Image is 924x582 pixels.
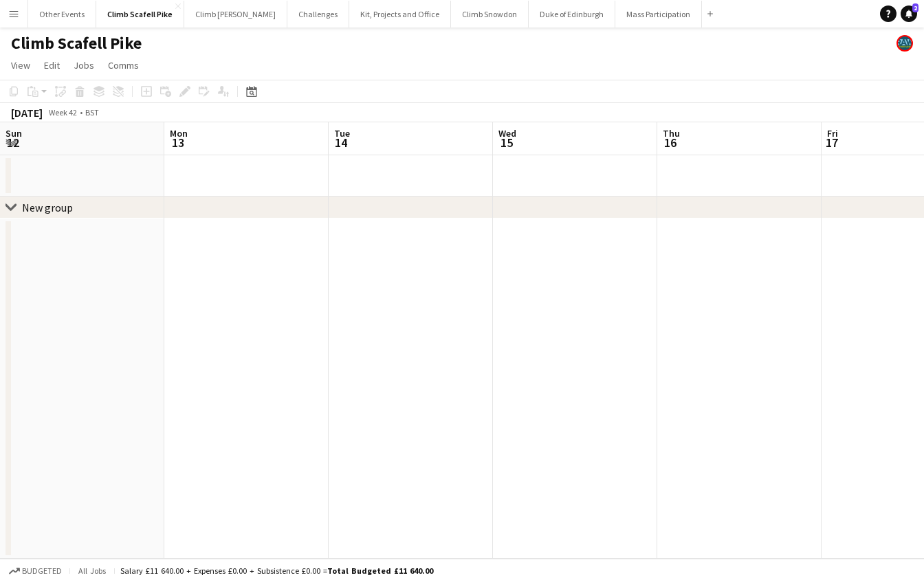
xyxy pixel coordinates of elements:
[96,1,184,27] button: Climb Scafell Pike
[44,59,60,71] span: Edit
[332,135,350,150] span: 14
[22,566,62,576] span: Budgeted
[168,135,188,150] span: 13
[327,566,433,576] span: Total Budgeted £11 640.00
[45,107,80,117] span: Week 42
[5,56,36,74] a: View
[827,127,838,139] span: Fri
[74,59,94,71] span: Jobs
[120,566,433,576] div: Salary £11 640.00 + Expenses £0.00 + Subsistence £0.00 =
[287,1,349,27] button: Challenges
[11,59,30,71] span: View
[496,135,516,150] span: 15
[108,59,139,71] span: Comms
[663,127,680,139] span: Thu
[3,135,22,150] span: 12
[170,127,188,139] span: Mon
[11,33,142,54] h1: Climb Scafell Pike
[68,56,100,74] a: Jobs
[22,201,73,214] div: New group
[28,1,96,27] button: Other Events
[498,127,516,139] span: Wed
[85,107,99,117] div: BST
[184,1,287,27] button: Climb [PERSON_NAME]
[661,135,680,150] span: 16
[5,127,22,139] span: Sun
[451,1,529,27] button: Climb Snowdon
[825,135,838,150] span: 17
[334,127,350,139] span: Tue
[615,1,702,27] button: Mass Participation
[102,56,144,74] a: Comms
[349,1,451,27] button: Kit, Projects and Office
[38,56,65,74] a: Edit
[901,5,917,22] a: 2
[529,1,615,27] button: Duke of Edinburgh
[11,106,43,120] div: [DATE]
[76,566,109,576] span: All jobs
[912,3,918,12] span: 2
[7,563,64,579] button: Budgeted
[896,35,913,52] app-user-avatar: Staff RAW Adventures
